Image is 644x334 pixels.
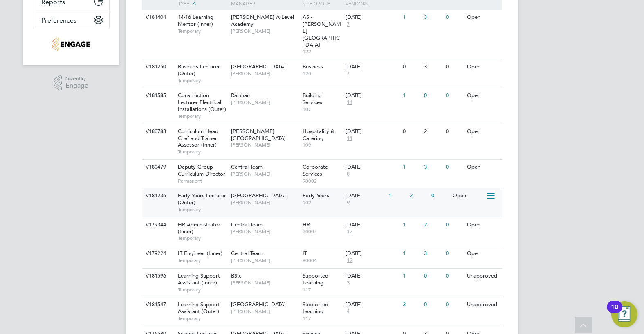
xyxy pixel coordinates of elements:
span: 117 [303,287,341,293]
div: 0 [444,297,465,312]
div: [DATE] [346,14,399,21]
div: Open [465,124,500,139]
span: Construction Lecturer Electrical Installations (Outer) [178,92,226,113]
div: 1 [401,88,422,103]
span: 9 [346,199,351,206]
span: Central Team [231,221,263,228]
div: [DATE] [346,128,399,135]
div: V181585 [144,88,172,103]
div: 0 [444,160,465,175]
div: [DATE] [346,250,399,257]
div: [DATE] [346,164,399,171]
div: 0 [444,246,465,261]
span: 102 [303,199,341,206]
span: 90002 [303,178,341,184]
span: HR [303,221,310,228]
div: [DATE] [346,301,399,308]
span: Engage [65,82,88,89]
div: 3 [401,297,422,312]
div: V180783 [144,124,172,139]
span: Central Team [231,163,263,170]
span: [PERSON_NAME] [231,171,298,177]
div: V181547 [144,297,172,312]
span: Deputy Group Curriculum Director [178,163,225,177]
span: Rainham [231,92,251,99]
div: 0 [422,297,443,312]
span: IT Engineer (Inner) [178,250,222,257]
div: Unapproved [465,297,500,312]
span: [GEOGRAPHIC_DATA] [231,192,286,199]
div: 0 [401,59,422,74]
span: Temporary [178,287,227,293]
span: 120 [303,70,341,77]
span: [PERSON_NAME] [231,308,298,315]
div: V181404 [144,10,172,25]
span: [PERSON_NAME] [231,257,298,264]
div: V179344 [144,217,172,232]
span: BSix [231,272,241,279]
span: Temporary [178,77,227,84]
div: V181596 [144,269,172,284]
span: Supported Learning [303,272,328,286]
span: Hospitality & Catering [303,128,334,142]
div: [DATE] [346,192,384,199]
div: 1 [401,217,422,232]
span: 4 [346,308,351,315]
div: 3 [422,59,443,74]
div: 2 [422,124,443,139]
div: 1 [401,160,422,175]
div: 0 [444,59,465,74]
span: Early Years Lecturer (Outer) [178,192,226,206]
span: [PERSON_NAME] [231,142,298,148]
span: 117 [303,315,341,322]
div: 0 [444,88,465,103]
span: Building Services [303,92,322,106]
span: Business [303,63,323,70]
button: Open Resource Center, 10 new notifications [611,301,637,327]
span: Early Years [303,192,329,199]
div: Open [465,246,500,261]
span: 107 [303,106,341,113]
span: 122 [303,48,341,55]
button: Preferences [33,11,109,29]
div: 1 [401,269,422,284]
span: Preferences [41,16,76,24]
div: 10 [611,307,618,318]
a: Go to home page [33,38,110,51]
div: 1 [401,10,422,25]
span: Central Team [231,250,263,257]
span: Supported Learning [303,301,328,315]
span: [PERSON_NAME] [231,99,298,106]
span: Curriculum Head Chef and Trainer Assessor (Inner) [178,128,218,149]
span: 11 [346,135,354,142]
a: Powered byEngage [54,75,88,91]
div: 0 [422,88,443,103]
span: [PERSON_NAME] [231,280,298,286]
span: HR Administrator (Inner) [178,221,220,235]
span: Corporate Services [303,163,328,177]
div: Open [451,188,486,203]
span: [PERSON_NAME] [231,70,298,77]
span: Powered by [65,75,88,82]
div: 0 [422,269,443,284]
span: 12 [346,257,354,264]
span: Temporary [178,235,227,241]
span: 12 [346,228,354,235]
div: V181236 [144,188,172,203]
span: AS - [PERSON_NAME][GEOGRAPHIC_DATA] [303,14,341,48]
span: Temporary [178,315,227,322]
div: 0 [444,124,465,139]
span: 7 [346,21,351,28]
span: 7 [346,70,351,77]
span: [GEOGRAPHIC_DATA] [231,63,286,70]
div: Open [465,217,500,232]
div: Open [465,10,500,25]
span: 3 [346,280,351,287]
span: Temporary [178,206,227,213]
div: V180479 [144,160,172,175]
span: Business Lecturer (Outer) [178,63,220,77]
div: [DATE] [346,63,399,70]
span: 8 [346,171,351,178]
span: [PERSON_NAME] [231,228,298,235]
img: jambo-logo-retina.png [52,38,90,51]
